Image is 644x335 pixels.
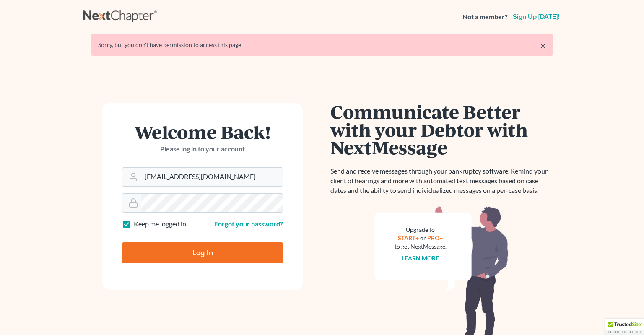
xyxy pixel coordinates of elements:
[462,12,508,22] strong: Not a member?
[398,234,419,242] a: START+
[122,242,283,263] input: Log In
[330,166,553,195] p: Send and receive messages through your bankruptcy software. Remind your client of hearings and mo...
[605,319,644,335] div: TrustedSite Certified
[134,219,186,229] label: Keep me logged in
[402,254,439,262] a: Learn more
[122,144,283,154] p: Please log in to your account
[122,123,283,141] h1: Welcome Back!
[395,226,447,234] div: Upgrade to
[141,168,283,186] input: Email Address
[428,234,443,242] a: PRO+
[511,13,561,20] a: Sign up [DATE]!
[98,41,546,49] div: Sorry, but you don't have permission to access this page
[540,41,546,51] a: ×
[215,220,283,228] a: Forgot your password?
[395,242,447,251] div: to get NextMessage.
[330,103,553,156] h1: Communicate Better with your Debtor with NextMessage
[421,234,426,242] span: or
